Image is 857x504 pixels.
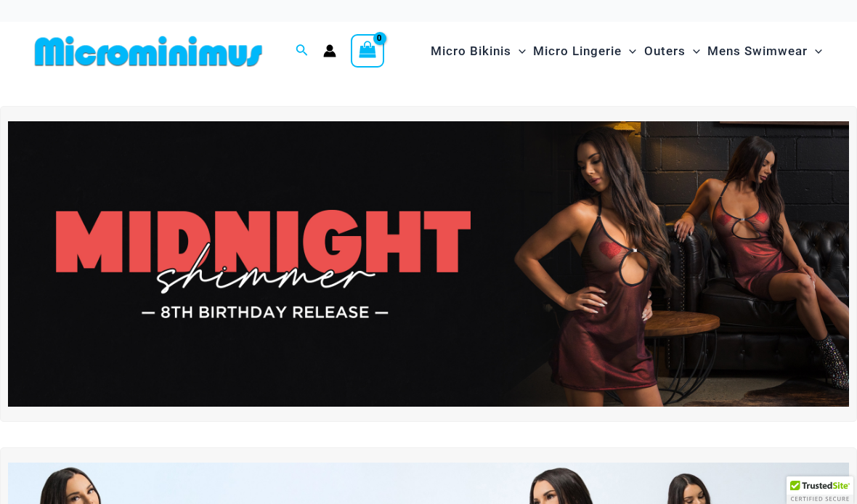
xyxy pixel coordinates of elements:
span: Micro Lingerie [533,33,622,70]
a: OutersMenu ToggleMenu Toggle [641,29,704,73]
a: Micro BikinisMenu ToggleMenu Toggle [427,29,529,73]
a: Mens SwimwearMenu ToggleMenu Toggle [704,29,826,73]
a: Micro LingerieMenu ToggleMenu Toggle [529,29,640,73]
a: Search icon link [296,42,309,60]
nav: Site Navigation [425,27,828,76]
span: Micro Bikinis [431,33,511,70]
a: Account icon link [323,44,336,57]
div: TrustedSite Certified [787,476,853,504]
a: View Shopping Cart, empty [351,34,384,68]
span: Menu Toggle [511,33,526,70]
span: Menu Toggle [622,33,636,70]
span: Menu Toggle [808,33,822,70]
span: Menu Toggle [686,33,700,70]
img: MM SHOP LOGO FLAT [29,35,268,68]
span: Mens Swimwear [707,33,808,70]
img: Midnight Shimmer Red Dress [8,121,849,407]
span: Outers [644,33,686,70]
